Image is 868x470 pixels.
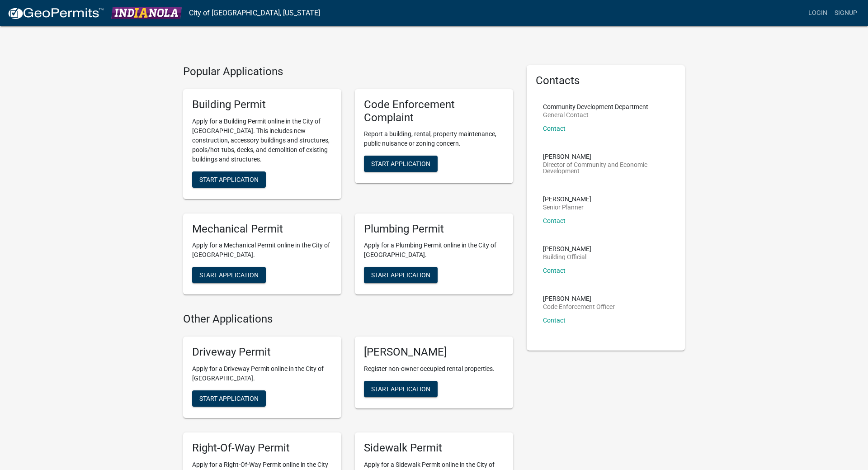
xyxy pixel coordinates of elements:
[192,442,332,455] h5: Right-Of-Way Permit
[543,161,669,174] p: Director of Community and Economic Development
[192,171,266,188] button: Start Application
[543,246,591,252] p: [PERSON_NAME]
[111,7,182,19] img: City of Indianola, Iowa
[371,385,430,392] span: Start Application
[192,390,266,407] button: Start Application
[192,267,266,283] button: Start Application
[543,254,591,260] p: Building Official
[364,267,438,283] button: Start Application
[543,104,648,110] p: Community Development Department
[364,381,438,397] button: Start Application
[543,304,615,310] p: Code Enforcement Officer
[543,153,669,160] p: [PERSON_NAME]
[192,241,332,260] p: Apply for a Mechanical Permit online in the City of [GEOGRAPHIC_DATA].
[371,271,430,279] span: Start Application
[364,98,504,124] h5: Code Enforcement Complaint
[831,5,861,22] a: Signup
[543,204,591,210] p: Senior Planner
[189,5,320,21] a: City of [GEOGRAPHIC_DATA], [US_STATE]
[805,5,831,22] a: Login
[543,295,615,302] p: [PERSON_NAME]
[364,129,504,148] p: Report a building, rental, property maintenance, public nuisance or zoning concern.
[199,394,259,402] span: Start Application
[543,112,648,118] p: General Contact
[371,160,430,167] span: Start Application
[183,65,513,78] h4: Popular Applications
[364,223,504,236] h5: Plumbing Permit
[364,346,504,359] h5: [PERSON_NAME]
[364,156,438,172] button: Start Application
[192,223,332,236] h5: Mechanical Permit
[192,117,332,164] p: Apply for a Building Permit online in the City of [GEOGRAPHIC_DATA]. This includes new constructi...
[192,364,332,383] p: Apply for a Driveway Permit online in the City of [GEOGRAPHIC_DATA].
[192,98,332,111] h5: Building Permit
[183,313,513,326] h4: Other Applications
[192,346,332,359] h5: Driveway Permit
[543,196,591,202] p: [PERSON_NAME]
[543,217,566,224] a: Contact
[364,241,504,260] p: Apply for a Plumbing Permit online in the City of [GEOGRAPHIC_DATA].
[364,442,504,455] h5: Sidewalk Permit
[199,271,259,279] span: Start Application
[199,176,259,183] span: Start Application
[543,267,566,274] a: Contact
[543,125,566,132] a: Contact
[364,364,504,374] p: Register non-owner occupied rental properties.
[543,317,566,324] a: Contact
[536,74,676,87] h5: Contacts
